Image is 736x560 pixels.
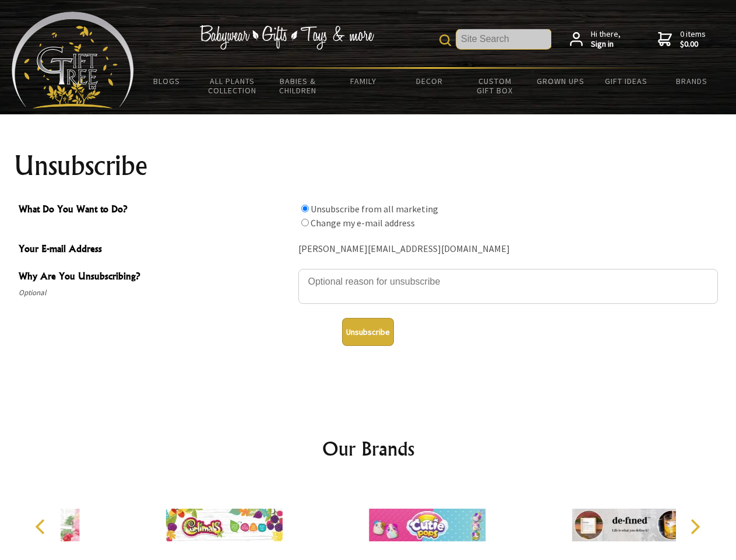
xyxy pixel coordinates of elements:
textarea: Why Are You Unsubscribing? [298,269,718,304]
input: What Do You Want to Do? [301,205,309,212]
a: Grown Ups [527,69,593,93]
span: Why Are You Unsubscribing? [19,269,293,286]
h1: Unsubscribe [14,152,723,180]
strong: Sign in [591,39,621,50]
input: Site Search [456,29,551,49]
a: Hi there,Sign in [570,29,621,50]
a: BLOGS [134,69,200,93]
span: Optional [19,286,293,300]
button: Previous [29,514,55,540]
label: Unsubscribe from all marketing [311,203,438,215]
div: [PERSON_NAME][EMAIL_ADDRESS][DOMAIN_NAME] [298,240,718,258]
a: Brands [659,69,725,93]
label: Change my e-mail address [311,217,415,229]
a: All Plants Collection [200,69,266,103]
a: Decor [396,69,462,93]
a: Custom Gift Box [462,69,528,103]
a: 0 items$0.00 [658,29,706,50]
a: Family [331,69,397,93]
a: Babies & Children [265,69,331,103]
input: What Do You Want to Do? [301,219,309,226]
span: What Do You Want to Do? [19,202,293,219]
img: product search [439,34,451,46]
img: Babyware - Gifts - Toys and more... [12,12,134,108]
h2: Our Brands [23,435,713,463]
strong: $0.00 [680,39,706,50]
span: 0 items [680,29,706,50]
span: Your E-mail Address [19,242,293,258]
button: Next [682,514,707,540]
a: Gift Ideas [593,69,659,93]
img: Babywear - Gifts - Toys & more [199,25,374,50]
span: Hi there, [591,29,621,50]
button: Unsubscribe [342,318,394,346]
